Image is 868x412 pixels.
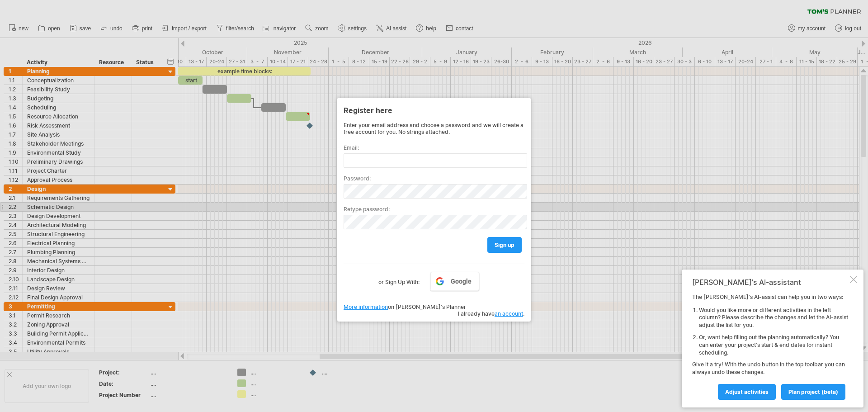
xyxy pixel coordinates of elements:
[458,310,524,317] span: I already have .
[699,334,848,356] li: Or, want help filling out the planning automatically? You can enter your project's start & end da...
[788,388,838,395] span: plan project (beta)
[344,102,524,118] div: Register here
[692,278,848,287] div: [PERSON_NAME]'s AI-assistant
[495,310,523,317] a: an account
[344,122,524,135] div: Enter your email address and choose a password and we will create a free account for you. No stri...
[725,388,769,395] span: Adjust activities
[344,303,466,310] span: on [PERSON_NAME]'s Planner
[495,242,514,248] span: sign up
[699,307,848,329] li: Would you like more or different activities in the left column? Please describe the changes and l...
[344,206,524,213] label: Retype password:
[487,237,522,253] a: sign up
[430,272,479,291] a: Google
[718,384,776,400] a: Adjust activities
[781,384,845,400] a: plan project (beta)
[692,294,848,399] div: The [PERSON_NAME]'s AI-assist can help you in two ways: Give it a try! With the undo button in th...
[344,303,388,310] a: More information
[344,175,524,182] label: Password:
[451,278,472,285] span: Google
[378,272,420,287] label: or Sign Up With:
[344,144,524,151] label: Email:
